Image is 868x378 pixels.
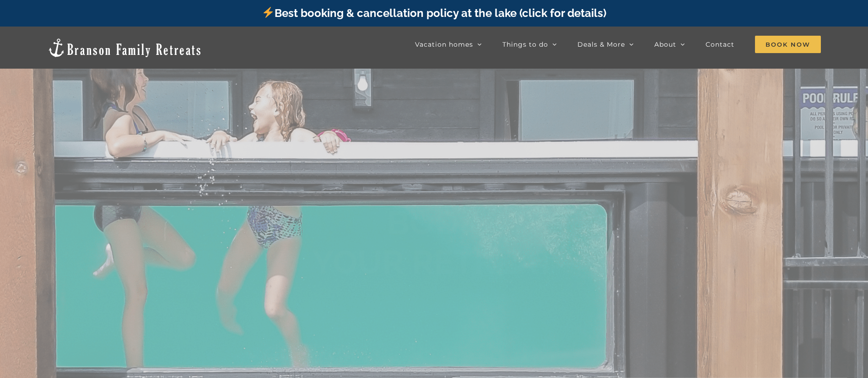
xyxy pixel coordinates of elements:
span: Contact [706,41,734,48]
span: Book Now [755,36,821,53]
a: Things to do [502,35,557,54]
span: Vacation homes [415,41,473,48]
span: Things to do [502,41,548,48]
img: ⚡️ [263,7,274,18]
a: Vacation homes [415,35,482,54]
a: Contact [706,35,734,54]
a: About [654,35,685,54]
span: Deals & More [577,41,625,48]
a: Deals & More [577,35,634,54]
span: About [654,41,676,48]
nav: Main Menu [415,35,821,54]
a: Book Now [755,35,821,54]
a: Best booking & cancellation policy at the lake (click for details) [262,6,606,20]
b: BOOK YOUR RETREAT [312,203,556,281]
img: Branson Family Retreats Logo [47,38,202,58]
